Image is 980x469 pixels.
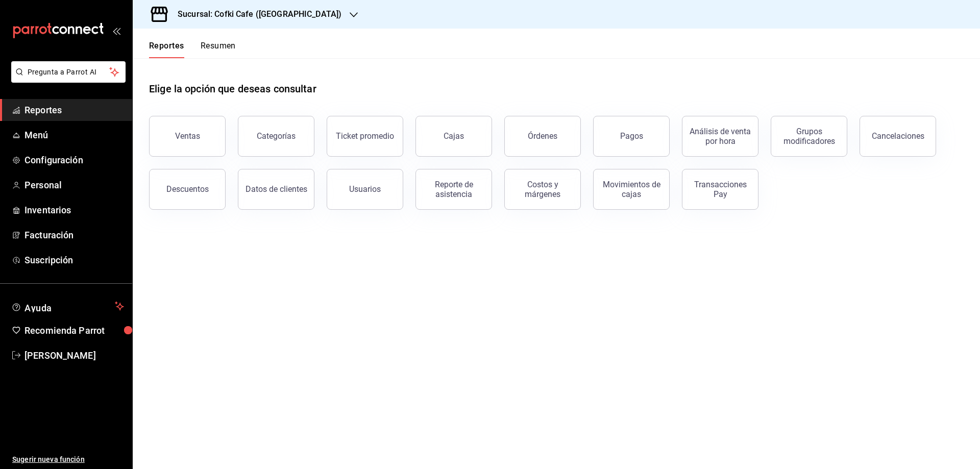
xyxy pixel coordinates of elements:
div: Datos de clientes [246,184,307,194]
button: Órdenes [504,116,581,157]
span: Inventarios [24,203,124,217]
button: Resumen [201,41,236,58]
button: open_drawer_menu [112,27,120,35]
span: Personal [24,178,124,192]
button: Transacciones Pay [682,169,758,210]
h1: Elige la opción que deseas consultar [149,81,316,96]
button: Pagos [593,116,670,157]
button: Usuarios [327,169,403,210]
div: Reporte de asistencia [422,180,485,199]
span: Reportes [24,103,124,117]
button: Reporte de asistencia [415,169,492,210]
a: Pregunta a Parrot AI [7,74,126,85]
div: Transacciones Pay [689,180,752,199]
div: navigation tabs [149,41,236,58]
div: Usuarios [349,184,381,194]
div: Órdenes [528,131,557,141]
div: Categorías [257,131,296,141]
button: Cancelaciones [860,116,936,157]
div: Descuentos [166,184,209,194]
span: [PERSON_NAME] [24,349,124,362]
button: Análisis de venta por hora [682,116,758,157]
button: Descuentos [149,169,226,210]
div: Ventas [175,131,200,141]
button: Costos y márgenes [504,169,581,210]
button: Reportes [149,41,184,58]
div: Costos y márgenes [511,180,574,199]
div: Cajas [444,130,464,142]
div: Cancelaciones [872,131,924,141]
div: Grupos modificadores [777,127,841,146]
span: Sugerir nueva función [12,454,124,465]
button: Datos de clientes [238,169,314,210]
button: Grupos modificadores [771,116,847,157]
span: Recomienda Parrot [24,324,124,337]
div: Movimientos de cajas [600,180,663,199]
span: Menú [24,128,124,142]
button: Categorías [238,116,314,157]
button: Pregunta a Parrot AI [11,61,126,83]
a: Cajas [415,116,492,157]
span: Ayuda [24,300,111,312]
h3: Sucursal: Cofki Cafe ([GEOGRAPHIC_DATA]) [169,8,341,20]
div: Pagos [620,131,643,141]
div: Ticket promedio [336,131,394,141]
button: Ventas [149,116,226,157]
span: Facturación [24,228,124,242]
div: Análisis de venta por hora [689,127,752,146]
span: Suscripción [24,253,124,267]
span: Pregunta a Parrot AI [28,67,110,78]
span: Configuración [24,153,124,167]
button: Ticket promedio [327,116,403,157]
button: Movimientos de cajas [593,169,670,210]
